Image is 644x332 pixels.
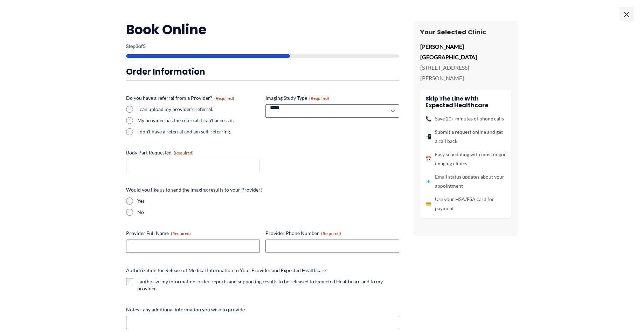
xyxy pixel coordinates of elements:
span: 📞 [425,114,431,123]
h3: Order Information [126,66,399,77]
span: × [619,7,633,21]
span: (Required) [171,231,191,236]
li: Easy scheduling with most major imaging clinics [425,150,506,168]
h4: Skip the line with Expected Healthcare [425,95,506,109]
label: Body Part Requested [126,149,260,156]
h3: Your Selected Clinic [420,28,511,36]
span: 📅 [425,154,431,164]
span: (Required) [174,150,194,155]
span: (Required) [309,96,329,101]
span: (Required) [214,96,234,101]
span: 5 [143,43,146,49]
label: My provider has the referral; I can't access it. [137,117,260,124]
label: Yes [137,198,399,205]
span: 3 [136,43,138,49]
li: Save 20+ minutes of phone calls [425,114,506,123]
label: Notes - any additional information you wish to provide [126,306,399,313]
label: No [137,209,399,216]
label: I can upload my provider's referral. [137,106,260,113]
span: 📧 [425,177,431,186]
legend: Would you like us to send the imaging results to your Provider? [126,186,263,193]
li: Email status updates about your appointment [425,172,506,191]
legend: Authorization for Release of Medical Information to Your Provider and Expected Healthcare [126,267,326,274]
li: Submit a request online and get a call back [425,127,506,146]
legend: Do you have a referral from a Provider? [126,95,234,102]
h2: Book Online [126,21,399,38]
p: [STREET_ADDRESS][PERSON_NAME] [420,62,511,83]
label: Provider Phone Number [265,230,399,237]
label: Provider Full Name [126,230,260,237]
span: 📲 [425,132,431,141]
span: 💳 [425,199,431,208]
li: Use your HSA/FSA card for payment [425,195,506,213]
label: Imaging Study Type [265,95,399,102]
p: Step of [126,44,399,49]
span: (Required) [321,231,341,236]
label: I authorize my information, order, reports and supporting results to be released to Expected Heal... [137,278,399,292]
label: I don't have a referral and am self-referring. [137,128,260,135]
p: [PERSON_NAME][GEOGRAPHIC_DATA] [420,41,511,62]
